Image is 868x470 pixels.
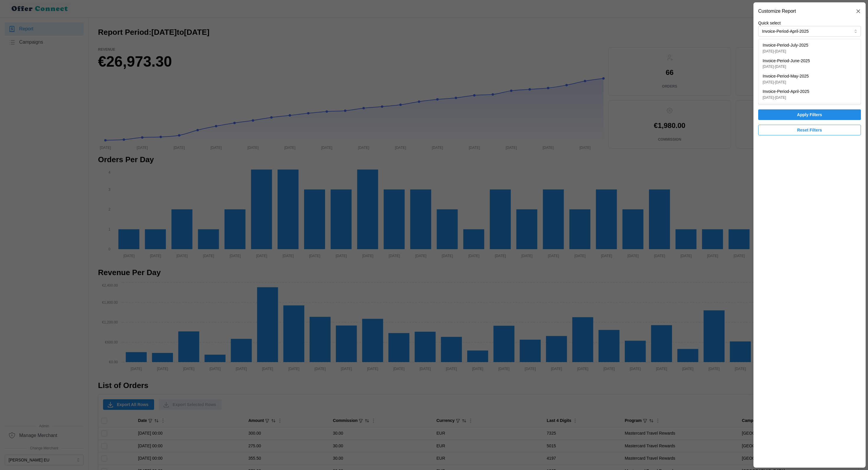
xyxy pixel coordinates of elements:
p: Invoice-Period-June-2025 [763,58,810,64]
h2: Customize Report [758,9,796,14]
span: Apply Filters [797,110,822,120]
p: Invoice-Period-May-2025 [763,73,809,80]
p: Invoice-Period-July-2025 [763,42,808,49]
p: Quick select [758,20,861,26]
p: [DATE] - [DATE] [763,80,809,85]
button: Reset Filters [758,125,861,135]
p: [DATE] - [DATE] [763,64,810,70]
button: Invoice-Period-April-2025 [758,26,861,37]
p: [DATE] - [DATE] [763,49,808,54]
p: [DATE] - [DATE] [763,95,809,101]
span: Reset Filters [797,125,822,135]
button: Apply Filters [758,109,861,120]
p: Invoice-Period-April-2025 [763,88,809,95]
